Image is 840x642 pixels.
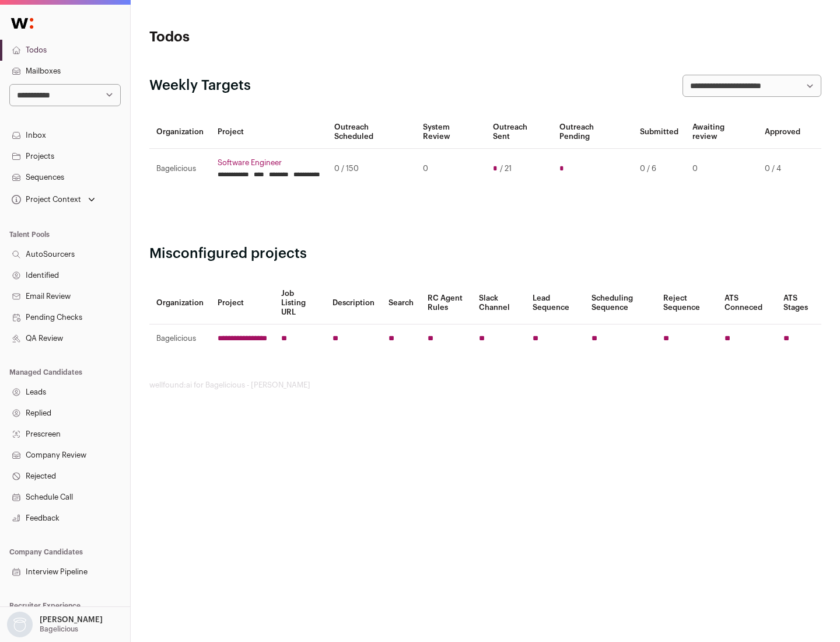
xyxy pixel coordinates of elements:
[149,116,211,149] th: Organization
[40,615,103,624] p: [PERSON_NAME]
[421,282,471,325] th: RC Agent Rules
[500,164,512,173] span: / 21
[274,282,325,325] th: Job Listing URL
[9,191,97,208] button: Open dropdown
[486,116,553,149] th: Outreach Sent
[9,195,81,204] div: Project Context
[416,149,485,189] td: 0
[325,282,381,325] th: Description
[717,282,776,325] th: ATS Conneced
[149,76,251,95] h2: Weekly Targets
[776,282,821,325] th: ATS Stages
[218,158,320,168] a: Software Engineer
[211,282,274,325] th: Project
[5,12,40,35] img: Wellfound
[472,282,526,325] th: Slack Channel
[149,149,211,189] td: Bagelicious
[633,149,685,189] td: 0 / 6
[149,325,211,353] td: Bagelicious
[327,149,416,189] td: 0 / 150
[633,116,685,149] th: Submitted
[526,282,584,325] th: Lead Sequence
[211,116,327,149] th: Project
[584,282,656,325] th: Scheduling Sequence
[5,612,105,637] button: Open dropdown
[7,612,33,637] img: nopic.png
[758,149,807,189] td: 0 / 4
[416,116,485,149] th: System Review
[149,282,211,325] th: Organization
[381,282,421,325] th: Search
[685,149,758,189] td: 0
[552,116,632,149] th: Outreach Pending
[149,245,821,263] h2: Misconfigured projects
[149,28,373,47] h1: Todos
[685,116,758,149] th: Awaiting review
[149,381,821,390] footer: wellfound:ai for Bagelicious - [PERSON_NAME]
[758,116,807,149] th: Approved
[40,624,78,634] p: Bagelicious
[656,282,718,325] th: Reject Sequence
[327,116,416,149] th: Outreach Scheduled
